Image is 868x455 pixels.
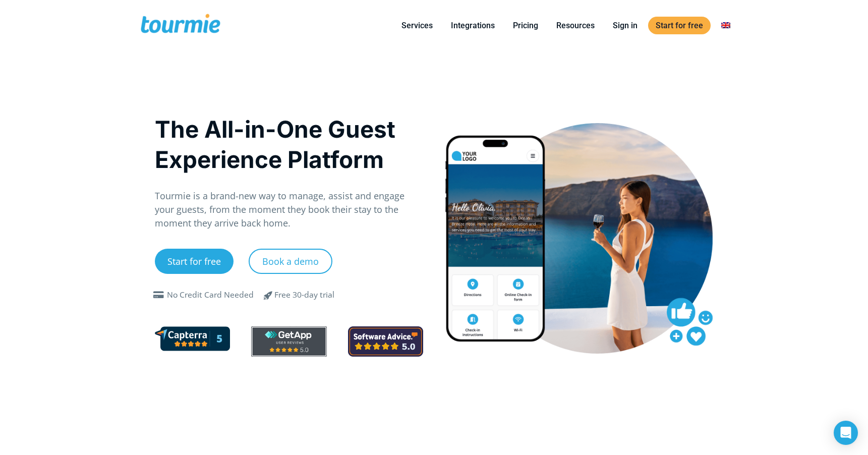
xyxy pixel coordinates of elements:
a: Pricing [505,19,546,32]
span:  [151,291,167,299]
a: Start for free [155,249,234,274]
span:  [256,289,280,301]
div: Open Intercom Messenger [834,421,858,445]
a: Integrations [443,19,502,32]
p: Tourmie is a brand-new way to manage, assist and engage your guests, from the moment they book th... [155,189,424,230]
a: Start for free [648,17,711,34]
div: No Credit Card Needed [167,289,254,301]
div: Free 30-day trial [274,289,334,301]
a: Book a demo [249,249,332,274]
a: Resources [549,19,602,32]
a: Services [394,19,440,32]
h1: The All-in-One Guest Experience Platform [155,114,424,175]
a: Sign in [605,19,645,32]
